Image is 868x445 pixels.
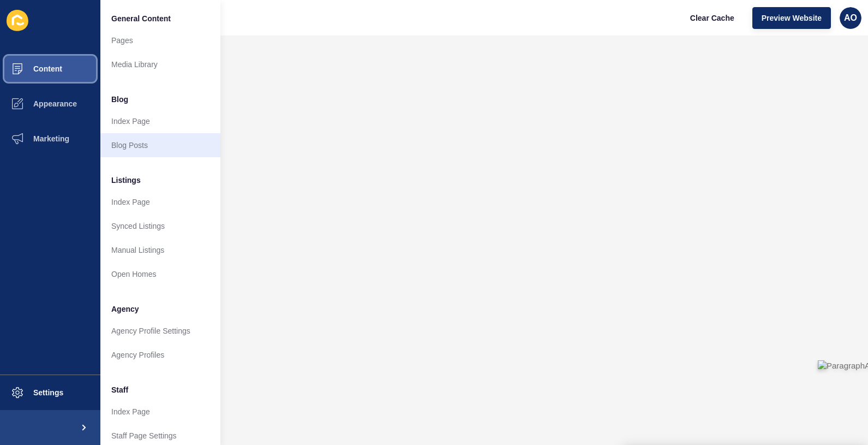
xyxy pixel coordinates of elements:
button: Preview Website [752,7,831,29]
button: Clear Cache [681,7,744,29]
span: Blog [111,94,128,105]
a: Index Page [100,400,220,424]
a: Synced Listings [100,214,220,238]
a: Index Page [100,109,220,133]
a: Blog Posts [100,133,220,157]
span: Agency [111,304,139,315]
a: Pages [100,28,220,52]
span: Preview Website [762,13,822,23]
a: Open Homes [100,262,220,286]
span: Listings [111,175,141,186]
a: Agency Profile Settings [100,319,220,343]
span: AO [844,13,857,23]
a: Agency Profiles [100,343,220,367]
span: Clear Cache [690,13,734,23]
a: Index Page [100,190,220,214]
span: Staff [111,384,128,395]
span: General Content [111,13,171,24]
a: Manual Listings [100,238,220,262]
a: Media Library [100,52,220,76]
